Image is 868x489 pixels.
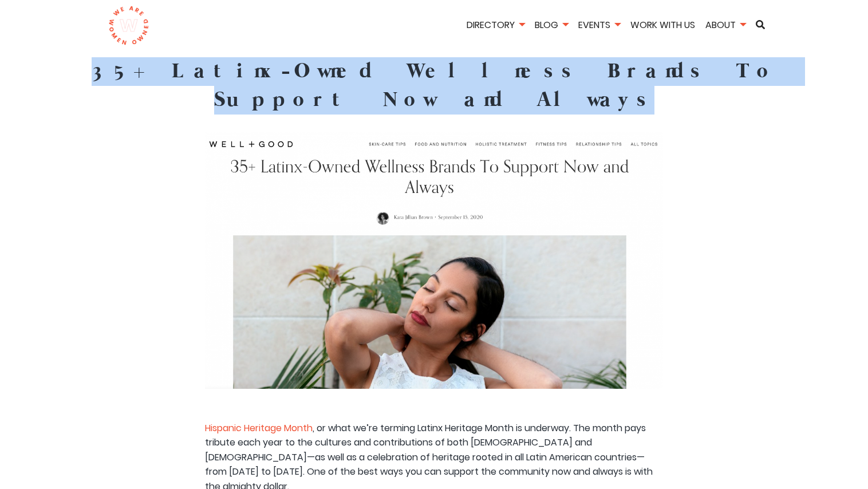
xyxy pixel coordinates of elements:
li: Events [574,18,624,34]
a: Search [752,20,769,29]
img: logo [108,6,149,46]
a: Work With Us [626,18,699,31]
li: Directory [463,18,528,34]
a: Events [574,18,624,31]
li: Blog [531,18,572,34]
li: About [701,18,749,34]
a: About [701,18,749,31]
a: Blog [531,18,572,31]
a: Directory [463,18,528,31]
h1: 35+ Latinx-Owned Wellness Brands To Support Now and Always [9,57,859,115]
a: Hispanic Heritage Month [205,421,313,435]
